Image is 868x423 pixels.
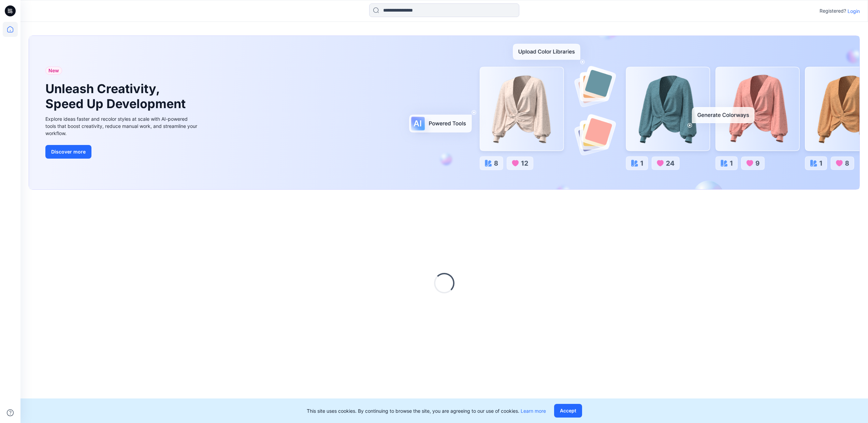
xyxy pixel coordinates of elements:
[820,7,846,15] p: Registered?
[45,145,91,159] button: Discover more
[45,82,189,111] h1: Unleash Creativity, Speed Up Development
[521,408,546,414] a: Learn more
[45,145,199,159] a: Discover more
[45,115,199,137] div: Explore ideas faster and recolor styles at scale with AI-powered tools that boost creativity, red...
[554,404,582,418] button: Accept
[307,407,546,414] p: This site uses cookies. By continuing to browse the site, you are agreeing to our use of cookies.
[48,67,59,75] span: New
[848,8,860,15] p: Login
